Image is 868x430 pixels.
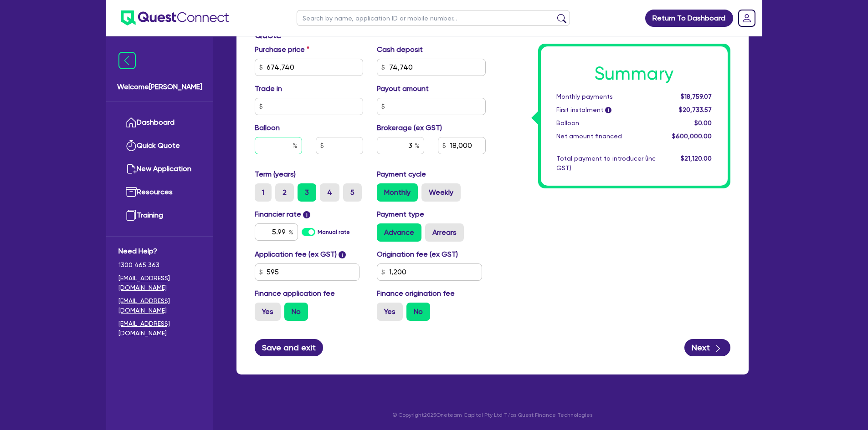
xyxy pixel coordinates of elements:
span: $18,759.07 [681,93,712,100]
label: Payout amount [377,83,429,94]
a: [EMAIL_ADDRESS][DOMAIN_NAME] [118,319,201,338]
a: New Application [118,157,201,181]
label: No [406,303,430,321]
span: Welcome [PERSON_NAME] [117,81,202,92]
label: No [284,303,308,321]
img: new-application [126,163,137,174]
label: Monthly [377,183,418,202]
label: Cash deposit [377,44,423,55]
label: 3 [298,183,316,202]
label: Balloon [255,122,280,133]
div: Monthly payments [550,92,663,101]
div: Total payment to introducer (inc GST) [550,154,663,173]
a: Resources [118,181,201,204]
button: Next [684,339,730,356]
input: Search by name, application ID or mobile number... [297,10,570,26]
label: 4 [320,183,339,202]
label: Purchase price [255,44,309,55]
label: 1 [255,183,272,202]
label: Payment type [377,209,424,220]
a: Return To Dashboard [645,10,733,27]
label: Origination fee (ex GST) [377,249,458,260]
img: quest-connect-logo-blue [121,10,229,25]
div: Balloon [550,118,663,128]
span: Need Help? [118,246,201,257]
span: $600,000.00 [672,132,712,140]
a: [EMAIL_ADDRESS][DOMAIN_NAME] [118,273,201,293]
label: Weekly [421,183,461,202]
span: $21,120.00 [681,155,712,162]
span: $20,733.57 [679,106,712,113]
label: Financier rate [255,209,311,220]
label: Term (years) [255,169,296,180]
label: Application fee (ex GST) [255,249,337,260]
label: Arrears [425,223,464,242]
div: First instalment [550,105,663,115]
span: i [303,211,310,218]
label: Payment cycle [377,169,426,180]
label: Brokerage (ex GST) [377,122,442,133]
img: quick-quote [126,140,137,151]
label: Yes [377,303,403,321]
span: i [605,107,611,114]
img: icon-menu-close [118,52,136,69]
label: Finance origination fee [377,288,455,299]
button: Save and exit [255,339,324,356]
div: Net amount financed [550,132,663,141]
a: [EMAIL_ADDRESS][DOMAIN_NAME] [118,296,201,315]
label: 5 [343,183,362,202]
img: training [126,210,137,221]
h1: Summary [556,63,712,85]
span: i [339,251,346,258]
span: 1300 465 363 [118,260,201,270]
label: 2 [275,183,294,202]
a: Training [118,204,201,227]
img: resources [126,187,137,197]
label: Trade in [255,83,282,94]
label: Advance [377,223,421,242]
a: Quick Quote [118,134,201,157]
label: Manual rate [318,228,350,236]
a: Dropdown toggle [735,6,759,30]
p: © Copyright 2025 Oneteam Capital Pty Ltd T/as Quest Finance Technologies [230,411,755,419]
span: $0.00 [694,119,712,126]
label: Finance application fee [255,288,335,299]
a: Dashboard [118,111,201,134]
label: Yes [255,303,281,321]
